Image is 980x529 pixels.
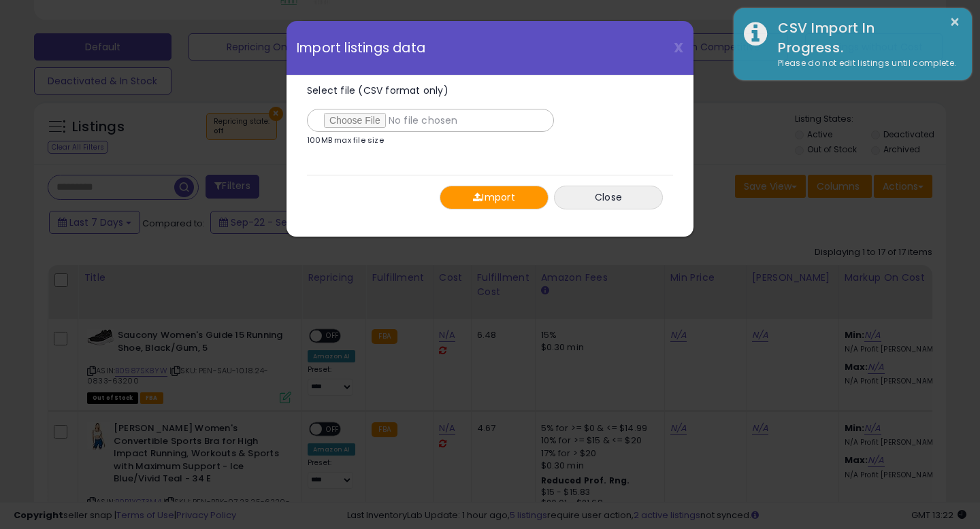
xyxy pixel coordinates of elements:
[949,14,960,31] button: ×
[307,137,384,144] p: 100MB max file size
[768,57,962,70] div: Please do not edit listings until complete.
[297,41,425,54] span: Import listings data
[307,84,448,97] span: Select file (CSV format only)
[554,186,663,209] button: Close
[440,186,549,209] button: Import
[768,18,962,57] div: CSV Import In Progress.
[674,38,683,57] span: X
